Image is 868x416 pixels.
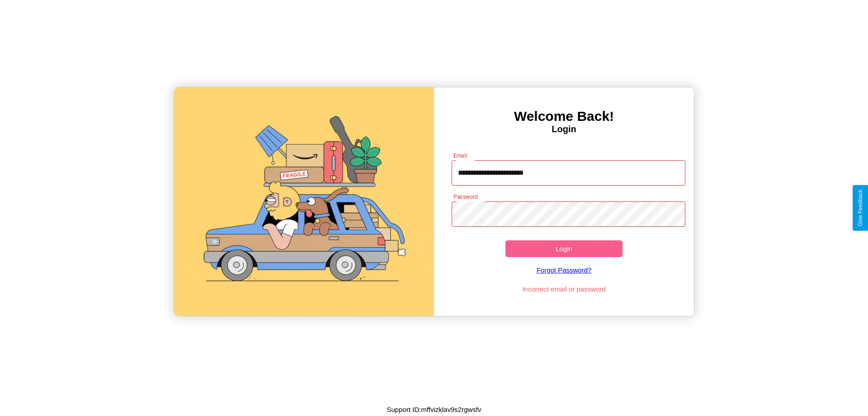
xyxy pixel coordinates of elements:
[447,257,681,283] a: Forgot Password?
[453,193,477,201] label: Password
[453,152,467,159] label: Email
[387,403,481,416] p: Support ID: mffvizklav9s2rgwsfv
[505,240,623,257] button: Login
[174,87,434,316] img: gif
[857,190,863,226] div: Give Feedback
[434,124,694,134] h4: Login
[447,283,681,295] p: Incorrect email or password
[434,109,694,124] h3: Welcome Back!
